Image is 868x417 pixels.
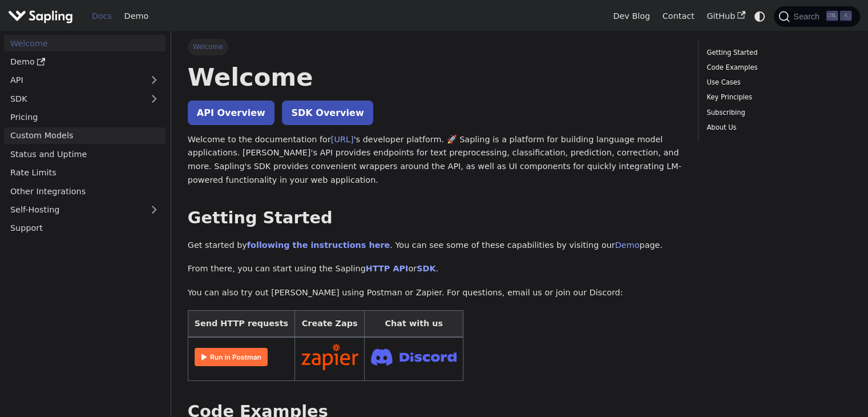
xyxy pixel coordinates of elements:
a: Status and Uptime [4,146,165,162]
a: Dev Blog [607,7,656,25]
p: From there, you can start using the Sapling or . [188,262,681,276]
a: Use Cases [706,77,847,88]
a: Support [4,220,165,236]
a: Welcome [4,35,165,51]
a: API [4,72,143,89]
h1: Welcome [188,62,681,93]
button: Expand sidebar category 'SDK' [143,90,165,107]
a: Demo [615,240,640,250]
a: Sapling.ai [8,8,77,25]
a: Demo [4,54,165,70]
a: Getting Started [706,47,847,58]
a: Self-Hosting [4,202,165,218]
h2: Getting Started [188,208,681,228]
a: Pricing [4,109,165,126]
th: Create Zaps [294,310,365,337]
a: SDK [4,90,143,107]
a: Code Examples [706,62,847,73]
a: SDK Overview [282,101,373,125]
a: [URL] [331,135,354,144]
a: HTTP API [366,264,409,273]
img: Connect in Zapier [301,344,358,370]
p: You can also try out [PERSON_NAME] using Postman or Zapier. For questions, email us or join our D... [188,286,681,300]
a: Custom Models [4,127,165,144]
kbd: K [840,11,851,21]
a: SDK [417,264,435,273]
button: Expand sidebar category 'API' [143,72,165,89]
img: Join Discord [371,345,457,368]
a: Other Integrations [4,183,165,199]
a: following the instructions here [247,240,390,250]
span: Search [790,12,826,21]
a: Demo [118,7,155,25]
span: Welcome [188,39,228,55]
a: Contact [656,7,701,25]
button: Switch between dark and light mode (currently system mode) [752,8,768,25]
a: API Overview [188,101,274,125]
th: Send HTTP requests [188,310,294,337]
a: Rate Limits [4,165,165,181]
a: Subscribing [706,107,847,118]
button: Search (Ctrl+K) [774,6,859,27]
a: Docs [86,7,118,25]
a: About Us [706,122,847,133]
th: Chat with us [365,310,463,337]
img: Sapling.ai [8,8,73,25]
p: Welcome to the documentation for 's developer platform. 🚀 Sapling is a platform for building lang... [188,133,681,187]
img: Run in Postman [195,348,268,366]
nav: Breadcrumbs [188,39,681,55]
a: GitHub [700,7,751,25]
a: Key Principles [706,92,847,103]
p: Get started by . You can see some of these capabilities by visiting our page. [188,239,681,252]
